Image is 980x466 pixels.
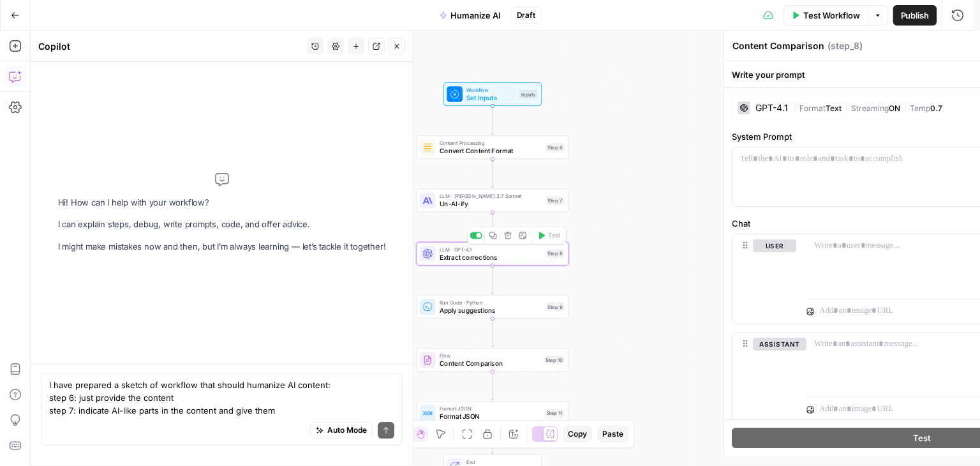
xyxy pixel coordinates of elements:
div: Inputs [519,90,538,99]
span: Convert Content Format [440,146,542,155]
div: Content ProcessingConvert Content FormatStep 6 [416,135,568,159]
span: Flow [440,352,540,359]
div: assistant [732,333,796,422]
div: Copilot [38,40,303,52]
div: user [732,234,796,324]
span: Format JSON [440,405,541,412]
div: FlowContent ComparisonStep 10 [416,348,568,372]
span: Workflow [466,86,515,93]
div: LLM · [PERSON_NAME] 3.7 SonnetUn-AI-ifyStep 7 [416,189,568,213]
span: Un-AI-ify [440,199,542,209]
img: vrinnnclop0vshvmafd7ip1g7ohf [422,355,432,365]
p: I can explain steps, debug, write prompts, code, and offer advice. [58,218,386,232]
span: Apply suggestions [440,305,542,315]
button: user [753,239,796,252]
span: Test [912,432,930,444]
div: Step 9 [546,303,564,312]
span: Set Inputs [466,93,515,102]
p: Hi! How can I help with your workflow? [58,195,386,209]
span: LLM · [PERSON_NAME] 3.7 Sonnet [440,192,542,200]
span: Content Comparison [440,359,540,368]
g: Edge from step_10 to step_11 [491,372,494,400]
span: Test [548,231,560,240]
g: Edge from step_6 to step_7 [491,159,494,188]
span: Draft [517,10,536,21]
textarea: Content Comparison [732,40,824,52]
div: Step 8 [546,249,564,258]
span: LLM · GPT-4.1 [440,245,542,253]
button: Test Workflow [783,5,868,26]
div: Step 7 [546,196,564,205]
span: Copy [568,428,587,440]
span: Temp [910,103,930,113]
span: Run Code · Python [440,299,542,306]
span: Humanize AI [450,9,500,22]
span: | [900,101,910,114]
button: assistant [753,338,806,350]
div: LLM · GPT-4.1Extract correctionsStep 8Test [416,242,568,266]
span: Content Processing [440,139,542,147]
span: | [793,101,799,114]
p: I might make mistakes now and then, but I’m always learning — let’s tackle it together! [58,240,386,254]
span: | [842,101,851,114]
g: Edge from step_8 to step_9 [491,266,494,294]
span: Text [826,103,842,113]
button: Publish [893,5,937,26]
g: Edge from start to step_6 [491,106,494,135]
button: Test [533,229,564,242]
textarea: I have prepared a sketch of workflow that should humanize AI content: step 6: just provide the co... [49,379,394,417]
span: End [466,458,533,465]
button: Humanize AI [431,5,508,26]
button: Auto Mode [310,422,373,439]
div: Format JSONFormat JSONStep 11 [416,402,568,425]
div: WorkflowSet InputsInputs [416,82,568,106]
button: Copy [563,426,592,442]
span: 0.7 [930,103,942,113]
div: Step 6 [546,143,564,152]
span: Streaming [851,103,889,113]
div: Step 10 [544,356,564,365]
div: Run Code · PythonApply suggestionsStep 9 [416,295,568,319]
img: o3r9yhbrn24ooq0tey3lueqptmfj [422,142,432,152]
span: Format [799,103,826,113]
g: Edge from step_11 to end [491,425,494,453]
span: Test Workflow [803,9,860,22]
span: Format JSON [440,412,541,421]
span: Extract corrections [440,252,542,262]
div: Step 11 [545,409,565,417]
span: Publish [901,9,930,22]
span: ( step_8 ) [828,40,863,52]
span: ON [889,103,900,113]
g: Edge from step_9 to step_10 [491,319,494,347]
span: Auto Mode [327,425,367,436]
div: GPT-4.1 [755,103,788,112]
